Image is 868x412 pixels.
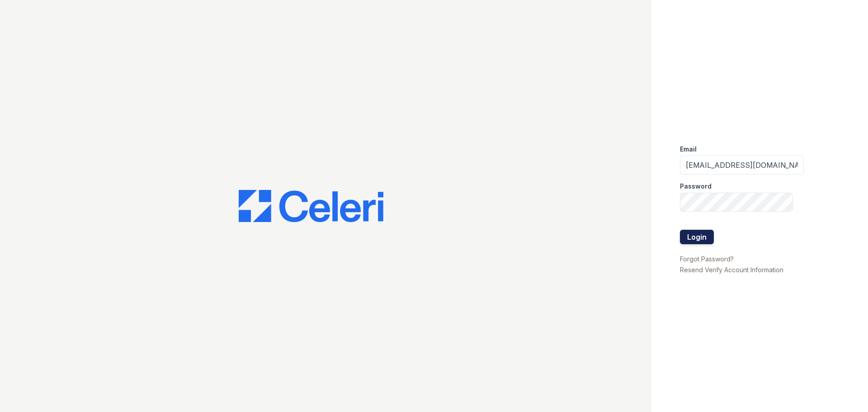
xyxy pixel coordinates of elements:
[680,182,712,191] label: Password
[680,145,697,154] label: Email
[239,190,383,223] img: CE_Logo_Blue-a8612792a0a2168367f1c8372b55b34899dd931a85d93a1a3d3e32e68fde9ad4.png
[680,255,734,263] a: Forgot Password?
[680,266,783,274] a: Resend Verify Account Information
[680,230,714,244] button: Login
